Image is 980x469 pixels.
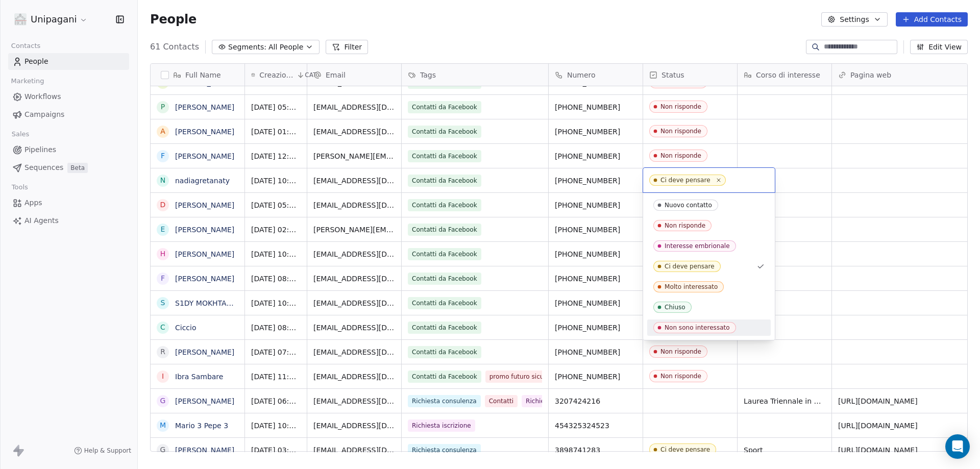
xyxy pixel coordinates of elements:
[665,304,685,311] div: Chiuso
[665,242,730,250] div: Interesse embrionale
[665,222,705,229] div: Non risponde
[660,177,710,184] div: Ci deve pensare
[665,202,712,209] div: Nuovo contatto
[665,324,730,331] div: Non sono interessato
[665,283,718,290] div: Molto interessato
[647,197,771,336] div: Suggestions
[665,263,715,270] div: Ci deve pensare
